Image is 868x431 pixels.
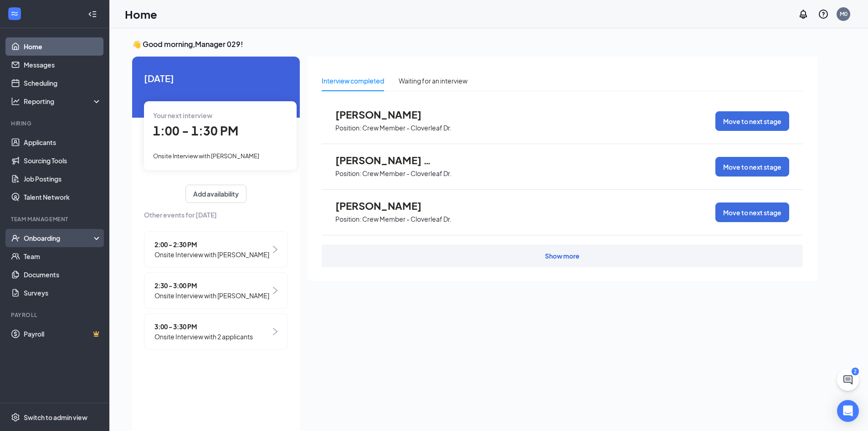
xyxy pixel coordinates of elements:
[335,124,361,132] p: Position:
[24,56,102,74] a: Messages
[545,251,580,260] div: Show more
[154,322,253,332] span: 3:00 - 3:30 PM
[335,169,361,178] p: Position:
[11,413,20,422] svg: Settings
[154,280,269,291] span: 2:30 - 3:00 PM
[715,111,789,131] button: Move to next stage
[322,76,384,86] div: Interview completed
[144,71,288,85] span: [DATE]
[24,413,87,422] div: Switch to admin view
[24,188,102,206] a: Talent Network
[362,124,452,132] p: Crew Member - Cloverleaf Dr.
[24,170,102,188] a: Job Postings
[24,133,102,151] a: Applicants
[11,234,20,243] svg: UserCheck
[154,239,269,249] span: 2:00 - 2:30 PM
[24,325,102,343] a: PayrollCrown
[24,265,102,284] a: Documents
[154,249,269,260] span: Onsite Interview with [PERSON_NAME]
[24,97,102,106] div: Reporting
[842,374,853,385] svg: ChatActive
[362,215,452,223] p: Crew Member - Cloverleaf Dr.
[11,215,100,223] div: Team Management
[715,203,789,222] button: Move to next stage
[144,210,288,220] span: Other events for [DATE]
[399,76,467,86] div: Waiting for an interview
[153,111,212,119] span: Your next interview
[798,9,809,20] svg: Notifications
[24,74,102,92] a: Scheduling
[24,37,102,56] a: Home
[132,39,817,49] h3: 👋 Good morning, Manager 029 !
[153,152,259,160] span: Onsite Interview with [PERSON_NAME]
[11,311,100,319] div: Payroll
[154,291,269,301] span: Onsite Interview with [PERSON_NAME]
[10,9,19,18] svg: WorkstreamLogo
[840,10,847,18] div: M0
[335,200,436,212] span: [PERSON_NAME]
[24,151,102,170] a: Sourcing Tools
[837,369,859,391] button: ChatActive
[153,123,238,138] span: 1:00 - 1:30 PM
[185,185,247,203] button: Add availability
[837,400,859,422] div: Open Intercom Messenger
[362,169,452,178] p: Crew Member - Cloverleaf Dr.
[818,9,829,20] svg: QuestionInfo
[335,109,436,120] span: [PERSON_NAME]
[335,154,436,166] span: [PERSON_NAME] Fab
[11,119,100,127] div: Hiring
[24,234,94,243] div: Onboarding
[24,284,102,302] a: Surveys
[335,215,361,223] p: Position:
[24,247,102,265] a: Team
[125,6,157,22] h1: Home
[154,332,253,342] span: Onsite Interview with 2 applicants
[11,97,20,106] svg: Analysis
[88,10,97,19] svg: Collapse
[715,157,789,177] button: Move to next stage
[852,368,859,375] div: 2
